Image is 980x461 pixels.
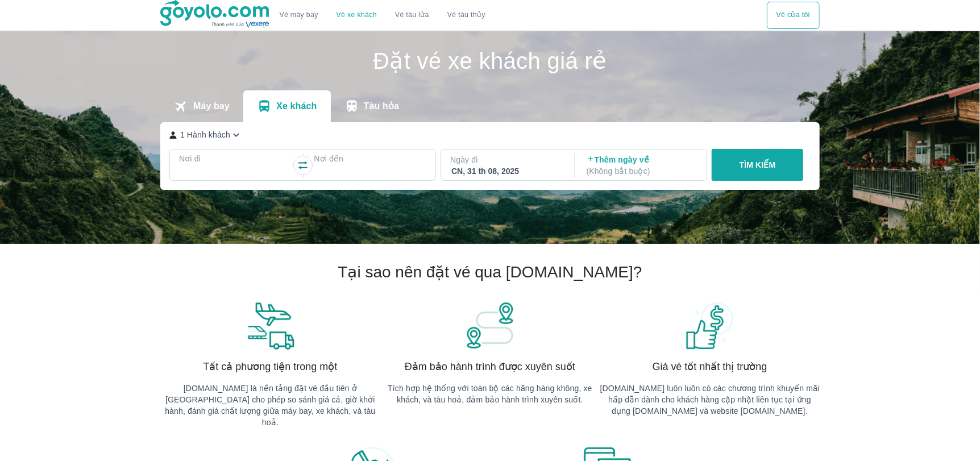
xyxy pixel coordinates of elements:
[314,153,426,164] p: Nơi đến
[179,153,292,164] p: Nơi đi
[587,154,697,177] p: Thêm ngày về
[405,360,575,373] span: Đảm bảo hành trình được xuyên suốt
[160,49,820,72] h1: Đặt vé xe khách giá rẻ
[276,101,317,112] p: Xe khách
[203,360,337,373] span: Tất cả phương tiện trong một
[438,2,495,29] button: Vé tàu thủy
[767,2,820,29] button: Vé của tôi
[364,101,400,112] p: Tàu hỏa
[587,165,697,177] p: ( Không bắt buộc )
[386,2,438,29] a: Vé tàu lửa
[280,11,318,19] a: Vé máy bay
[380,383,600,405] p: Tích hợp hệ thống với toàn bộ các hãng hàng không, xe khách, và tàu hoả, đảm bảo hành trình xuyên...
[767,2,820,29] div: choose transportation mode
[244,301,296,351] img: banner
[451,165,562,177] div: CN, 31 th 08, 2025
[600,383,820,417] p: [DOMAIN_NAME] luôn luôn có các chương trình khuyến mãi hấp dẫn dành cho khách hàng cập nhật liên ...
[337,11,377,19] a: Vé xe khách
[271,2,495,29] div: choose transportation mode
[160,90,413,122] div: transportation tabs
[684,301,736,351] img: banner
[169,129,242,141] button: 1 Hành khách
[193,101,230,112] p: Máy bay
[180,129,230,140] p: 1 Hành khách
[160,383,380,428] p: [DOMAIN_NAME] là nền tảng đặt vé đầu tiên ở [GEOGRAPHIC_DATA] cho phép so sánh giá cả, giờ khởi h...
[338,262,642,283] h2: Tại sao nên đặt vé qua [DOMAIN_NAME]?
[464,301,516,351] img: banner
[653,360,767,373] span: Giá vé tốt nhất thị trường
[450,154,563,165] p: Ngày đi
